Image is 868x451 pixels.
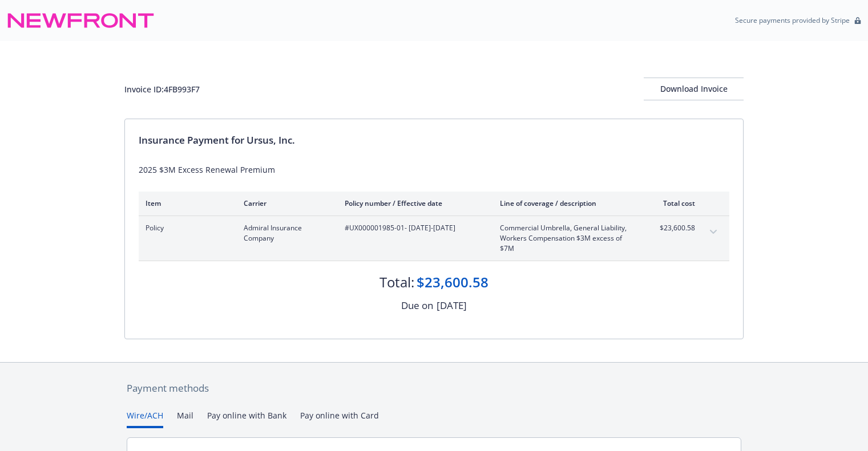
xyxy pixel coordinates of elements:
div: Line of coverage / description [500,198,634,208]
div: PolicyAdmiral Insurance Company#UX000001985-01- [DATE]-[DATE]Commercial Umbrella, General Liabili... [139,216,729,261]
span: Commercial Umbrella, General Liability, Workers Compensation $3M excess of $7M [500,223,634,254]
button: Pay online with Card [300,409,379,428]
div: $23,600.58 [417,273,488,292]
span: Admiral Insurance Company [244,223,326,243]
p: Secure payments provided by Stripe [735,15,850,25]
span: $23,600.58 [652,223,695,233]
div: Due on [401,298,433,313]
button: Download Invoice [644,78,744,100]
div: Payment methods [127,381,741,396]
div: 2025 $3M Excess Renewal Premium [139,164,729,176]
div: [DATE] [437,298,467,313]
div: Carrier [244,198,326,208]
button: Pay online with Bank [207,409,286,428]
div: Insurance Payment for Ursus, Inc. [139,133,729,148]
div: Total: [380,273,414,292]
div: Total cost [652,198,695,208]
button: expand content [704,223,722,241]
div: Download Invoice [644,78,744,100]
div: Item [146,198,225,208]
div: Invoice ID: 4FB993F7 [124,83,200,95]
span: #UX000001985-01 - [DATE]-[DATE] [345,223,482,233]
span: Policy [146,223,225,233]
button: Wire/ACH [127,409,163,428]
button: Mail [177,409,193,428]
div: Policy number / Effective date [345,198,482,208]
